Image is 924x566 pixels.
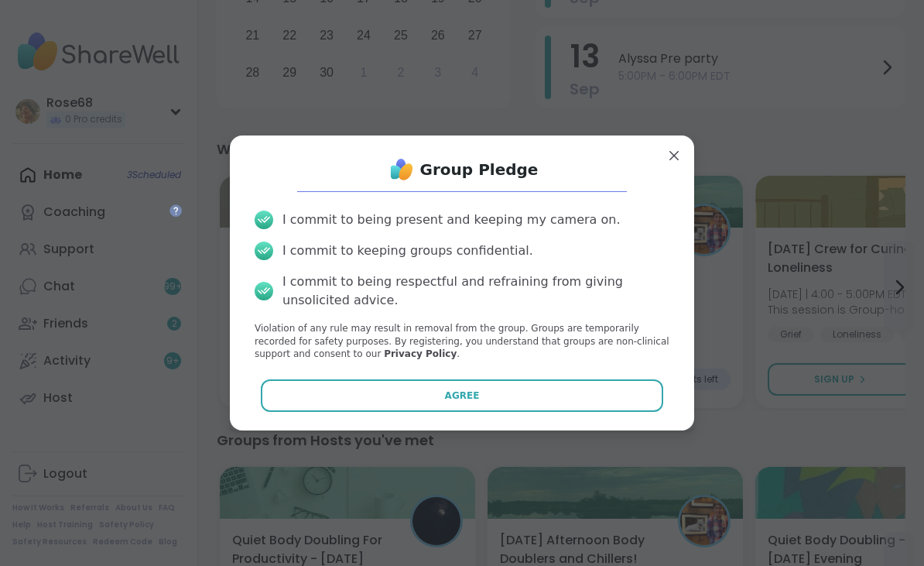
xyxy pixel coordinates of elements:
[282,242,533,260] div: I commit to keeping groups confidential.
[386,154,417,185] img: ShareWell Logo
[420,159,539,180] h1: Group Pledge
[261,379,664,412] button: Agree
[255,322,669,361] p: Violation of any rule may result in removal from the group. Groups are temporarily recorded for s...
[445,389,480,403] span: Agree
[169,204,182,217] iframe: Spotlight
[384,348,457,359] a: Privacy Policy
[282,273,669,310] div: I commit to being respectful and refraining from giving unsolicited advice.
[282,211,620,229] div: I commit to being present and keeping my camera on.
